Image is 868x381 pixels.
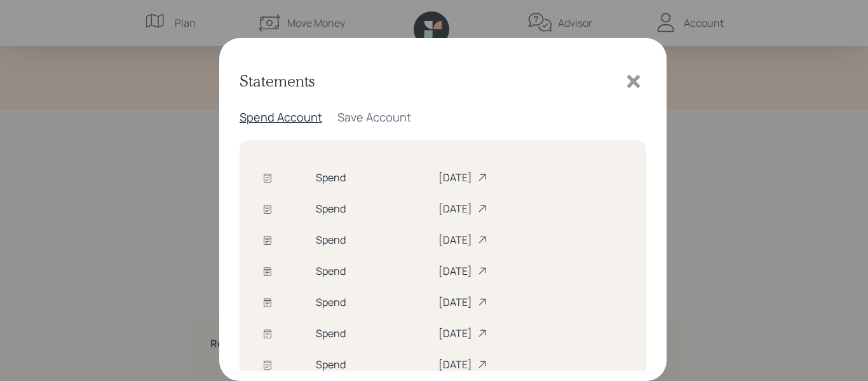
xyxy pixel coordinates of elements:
a: [DATE] [438,295,623,309]
div: Save Account [337,109,411,125]
a: [DATE] [438,233,623,247]
a: Spend [316,295,346,309]
a: Spend [316,202,346,216]
a: Spend [316,233,346,247]
a: Spend [316,264,346,278]
a: Spend [316,170,346,184]
a: Spend [316,326,346,340]
a: [DATE] [438,357,623,371]
a: [DATE] [438,264,623,278]
a: [DATE] [438,170,623,184]
div: Spend Account [240,109,322,125]
a: [DATE] [438,326,623,340]
a: [DATE] [438,202,623,216]
h3: Statements [240,72,315,90]
a: Spend [316,357,346,371]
